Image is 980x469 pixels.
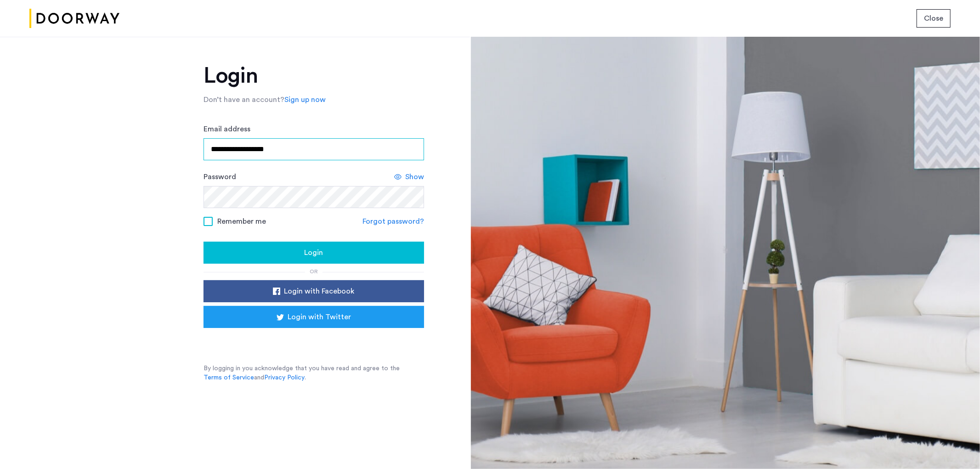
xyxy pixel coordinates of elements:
[284,94,326,105] a: Sign up now
[29,1,119,36] img: logo
[204,306,424,328] button: button
[204,96,284,103] span: Don’t have an account?
[204,364,424,382] p: By logging in you acknowledge that you have read and agree to the and .
[284,286,354,297] span: Login with Facebook
[204,124,250,135] label: Email address
[204,171,236,182] label: Password
[217,331,410,351] iframe: Sign in with Google Button
[204,373,254,382] a: Terms of Service
[310,269,318,274] span: or
[204,242,424,264] button: button
[217,216,266,227] span: Remember me
[405,171,424,182] span: Show
[363,216,424,227] a: Forgot password?
[204,65,424,87] h1: Login
[304,247,323,258] span: Login
[204,280,424,302] button: button
[288,311,351,322] span: Login with Twitter
[917,9,951,28] button: button
[924,13,943,24] span: Close
[264,373,305,382] a: Privacy Policy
